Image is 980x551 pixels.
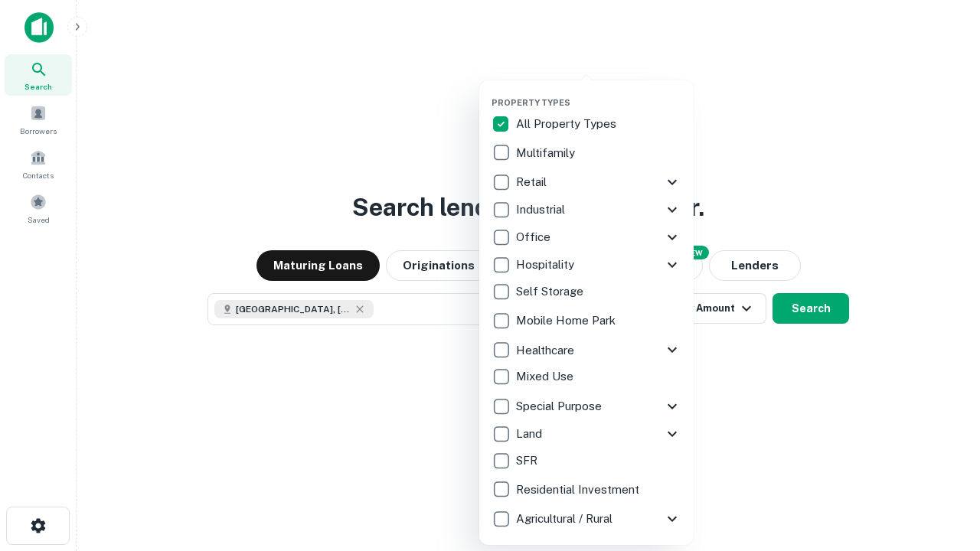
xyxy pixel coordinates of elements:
p: Mobile Home Park [516,311,619,330]
p: Hospitality [516,256,577,274]
div: Special Purpose [492,393,681,420]
div: Industrial [492,196,681,223]
div: Office [492,223,681,251]
p: Retail [516,173,550,191]
p: Healthcare [516,341,577,360]
p: Mixed Use [516,367,577,386]
p: Special Purpose [516,397,605,416]
p: Industrial [516,201,568,219]
div: Healthcare [492,336,681,364]
p: Self Storage [516,282,586,301]
div: Land [492,420,681,448]
p: All Property Types [516,115,619,133]
div: Retail [492,168,681,196]
p: Multifamily [516,144,578,162]
p: Land [516,425,545,443]
p: Residential Investment [516,481,642,499]
div: Agricultural / Rural [492,505,681,533]
p: Agricultural / Rural [516,510,616,528]
p: SFR [516,452,541,470]
p: Office [516,228,554,246]
div: Hospitality [492,251,681,279]
span: Property Types [492,98,570,107]
iframe: Chat Widget [903,429,980,502]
